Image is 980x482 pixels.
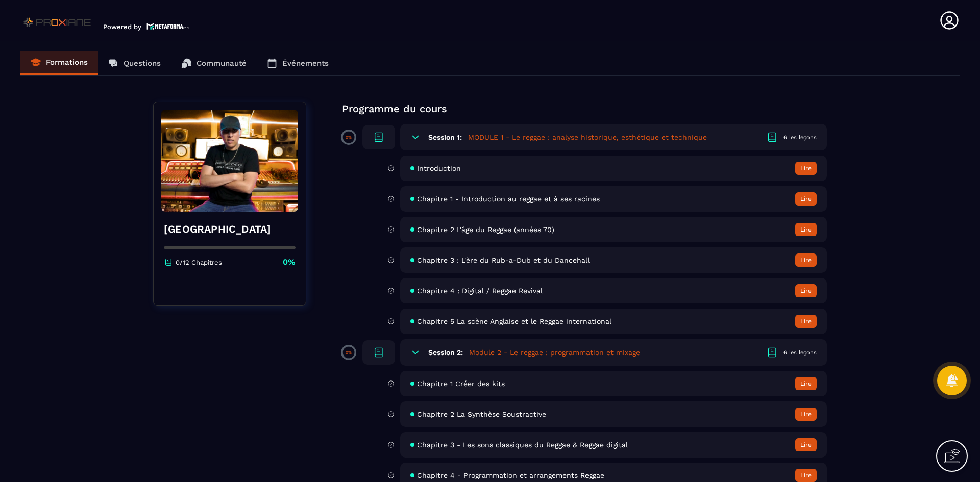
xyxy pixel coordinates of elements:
[795,223,817,236] button: Lire
[795,192,817,206] button: Lire
[795,315,817,328] button: Lire
[20,14,95,31] img: logo-branding
[795,284,817,297] button: Lire
[469,347,640,358] h5: Module 2 - Le reggae : programmation et mixage
[417,471,604,479] span: Chapitre 4 - Programmation et arrangements Reggae
[417,317,611,325] span: Chapitre 5 La scène Anglaise et le Reggae international
[783,134,817,141] div: 6 les leçons
[417,195,600,203] span: Chapitre 1 - Introduction au reggae et à ses racines
[283,257,296,268] p: 0%
[161,110,298,212] img: banner
[346,135,352,140] p: 0%
[795,408,817,421] button: Lire
[795,253,817,267] button: Lire
[146,22,189,31] img: logo
[468,132,707,142] h5: MODULE 1 - Le reggae : analyse historique, esthétique et technique
[417,225,554,234] span: Chapitre 2 L'âge du Reggae (années 70)
[795,162,817,175] button: Lire
[417,256,590,264] span: Chapitre 3 : L'ère du Rub-a-Dub et du Dancehall
[103,23,141,31] p: Powered by
[795,377,817,390] button: Lire
[795,438,817,451] button: Lire
[428,133,462,141] h6: Session 1:
[417,410,546,418] span: Chapitre 2 La Synthèse Soustractive
[417,379,505,388] span: Chapitre 1 Créer des kits
[417,164,461,172] span: Introduction
[783,349,817,357] div: 6 les leçons
[428,348,463,357] h6: Session 2:
[164,222,296,236] h4: [GEOGRAPHIC_DATA]
[795,469,817,482] button: Lire
[417,441,628,449] span: Chapitre 3 - Les sons classiques du Reggae & Reggae digital
[417,287,543,295] span: Chapitre 4 : Digital / Reggae Revival
[346,350,352,355] p: 0%
[342,102,827,116] p: Programme du cours
[176,259,222,266] p: 0/12 Chapitres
